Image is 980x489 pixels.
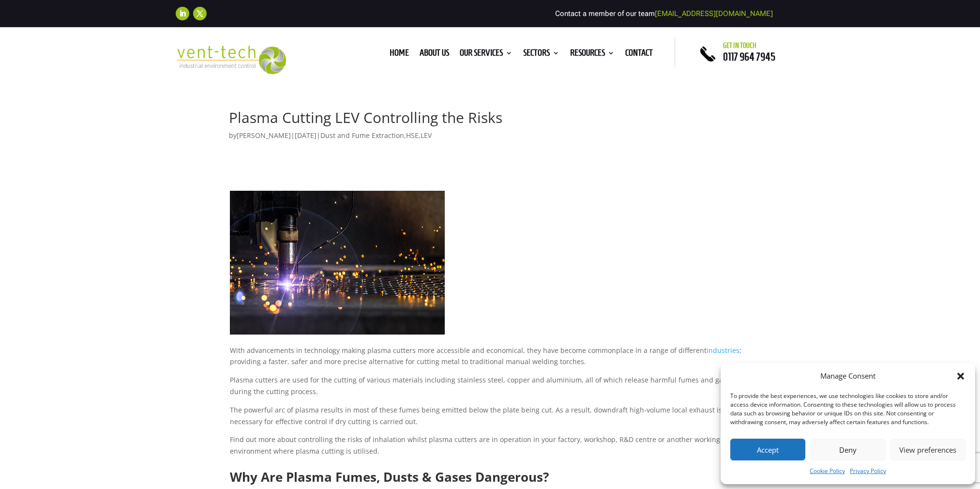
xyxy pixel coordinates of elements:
[230,468,549,486] strong: Why Are Plasma Fumes, Dusts & Gases Dangerous?
[406,131,419,140] a: HSE
[460,49,513,60] a: Our Services
[570,49,615,60] a: Resources
[390,49,409,60] a: Home
[320,131,404,140] a: Dust and Fume Extraction
[230,345,752,375] p: With advancements in technology making plasma cutters more accessible and economical, they have b...
[820,370,875,382] div: Manage Consent
[230,404,752,434] p: The powerful arc of plasma results in most of these fumes being emitted below the plate being cut...
[655,9,773,18] a: [EMAIL_ADDRESS][DOMAIN_NAME]
[176,46,286,74] img: 2023-09-27T08_35_16.549ZVENT-TECH---Clear-background
[176,7,189,20] a: Follow on LinkedIn
[723,51,775,62] a: 0117 964 7945
[810,439,885,460] button: Deny
[723,42,756,49] span: Get in touch
[237,131,291,140] a: [PERSON_NAME]
[230,374,752,404] p: Plasma cutters are used for the cutting of various materials including stainless steel, copper an...
[229,130,752,149] p: by | | , ,
[730,439,805,460] button: Accept
[230,434,752,464] p: Find out more about controlling the risks of inhalation whilst plasma cutters are in operation in...
[295,131,317,140] span: [DATE]
[421,131,432,140] a: LEV
[229,110,752,130] h1: Plasma Cutting LEV Controlling the Risks
[730,392,965,427] div: To provide the best experiences, we use technologies like cookies to store and/or access device i...
[193,7,207,20] a: Follow on X
[523,49,559,60] a: Sectors
[890,439,965,460] button: View preferences
[555,9,773,18] span: Contact a member of our team
[707,346,739,355] a: industries
[850,465,886,477] a: Privacy Policy
[810,465,845,477] a: Cookie Policy
[420,49,449,60] a: About us
[956,371,965,381] div: Close dialog
[625,49,653,60] a: Contact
